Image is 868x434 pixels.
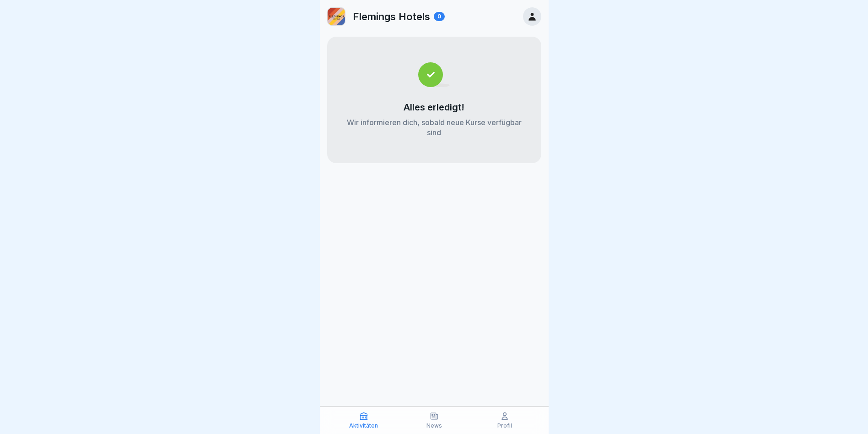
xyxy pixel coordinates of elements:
[426,423,442,429] p: News
[328,8,345,25] img: liywfm74cdthrc4cm4b4bd0c.png
[418,62,450,87] img: completed.svg
[349,423,378,429] p: Aktivitäten
[434,12,445,21] div: 0
[345,117,523,137] p: Wir informieren dich, sobald neue Kurse verfügbar sind
[404,102,464,113] p: Alles erledigt!
[497,423,512,429] p: Profil
[353,11,430,22] p: Flemings Hotels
